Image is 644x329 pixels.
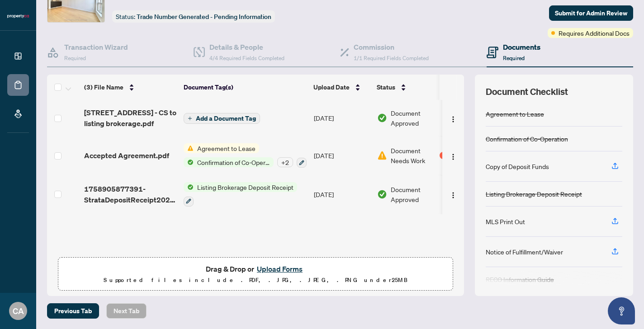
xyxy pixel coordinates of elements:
span: Previous Tab [54,304,92,318]
img: Document Status [377,189,387,199]
button: Add a Document Tag [184,113,260,124]
div: Copy of Deposit Funds [486,161,549,171]
span: Drag & Drop or [206,263,305,275]
span: Agreement to Lease [194,143,259,153]
span: Trade Number Generated - Pending Information [137,13,271,21]
span: Document Approved [391,108,447,128]
th: (3) File Name [80,75,180,100]
div: Listing Brokerage Deposit Receipt [486,189,582,199]
td: [DATE] [310,175,374,214]
h4: Details & People [209,42,284,52]
span: Document Approved [391,184,447,204]
button: Submit for Admin Review [549,5,633,21]
span: Confirmation of Co-Operation [194,157,274,167]
span: (3) File Name [84,82,123,92]
span: Requires Additional Docs [559,28,630,38]
td: [DATE] [310,100,374,136]
button: Status IconAgreement to LeaseStatus IconConfirmation of Co-Operation+2 [184,143,307,168]
div: Notice of Fulfillment/Waiver [486,247,563,257]
span: Drag & Drop orUpload FormsSupported files include .PDF, .JPG, .JPEG, .PNG under25MB [58,258,453,291]
span: [STREET_ADDRESS] - CS to listing brokerage.pdf [84,107,176,129]
img: Logo [450,116,457,123]
img: logo [7,14,29,19]
div: + 2 [277,157,293,167]
td: [DATE] [310,136,374,175]
div: 1 [440,152,447,159]
img: Status Icon [184,143,194,153]
span: 1/1 Required Fields Completed [354,55,429,61]
span: 1758905877391-StrataDepositReceipt20250923.pdf [84,183,176,205]
img: Logo [450,153,457,160]
button: Next Tab [106,303,147,319]
span: Listing Brokerage Deposit Receipt [194,182,297,192]
button: Status IconListing Brokerage Deposit Receipt [184,182,297,207]
th: Status [373,75,450,100]
p: Supported files include .PDF, .JPG, .JPEG, .PNG under 25 MB [64,275,447,286]
span: CA [13,305,24,317]
button: Logo [446,111,460,125]
th: Upload Date [310,75,373,100]
h4: Documents [503,42,540,52]
span: Document Checklist [486,85,568,98]
button: Previous Tab [47,303,99,319]
span: Document Needs Work [391,146,438,165]
th: Document Tag(s) [180,75,310,100]
div: Confirmation of Co-Operation [486,134,568,144]
img: Logo [450,192,457,199]
span: Upload Date [313,82,350,92]
span: Submit for Admin Review [555,6,627,20]
span: Accepted Agreement.pdf [84,150,169,161]
button: Logo [446,148,460,163]
div: MLS Print Out [486,216,525,226]
img: Document Status [377,113,387,123]
img: Document Status [377,150,387,160]
span: Required [503,55,525,61]
div: Agreement to Lease [486,109,544,119]
div: Status: [112,10,275,23]
span: Add a Document Tag [196,115,256,122]
img: Status Icon [184,182,194,192]
button: Add a Document Tag [184,113,260,124]
span: plus [188,116,192,121]
button: Upload Forms [254,263,305,275]
img: Status Icon [184,157,194,167]
button: Logo [446,187,460,202]
button: Open asap [608,297,635,324]
span: Status [377,82,395,92]
h4: Commission [354,42,429,52]
span: Required [64,55,86,61]
h4: Transaction Wizard [64,42,128,52]
span: 4/4 Required Fields Completed [209,55,284,61]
